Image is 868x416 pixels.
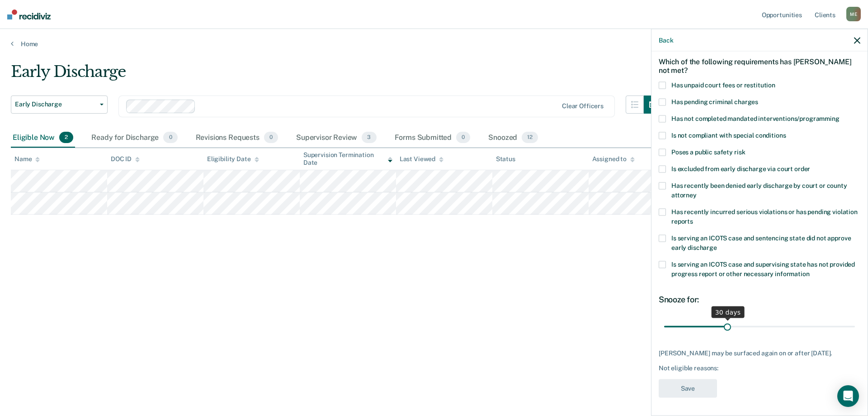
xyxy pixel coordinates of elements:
div: Clear officers [562,102,604,110]
div: Name [14,155,40,163]
span: 3 [362,132,376,143]
span: 0 [163,132,177,143]
div: Early Discharge [11,62,662,88]
div: Supervision Termination Date [303,151,392,167]
span: 0 [264,132,278,143]
span: Early Discharge [15,100,96,108]
span: Is serving an ICOTS case and supervising state has not provided progress report or other necessar... [671,260,855,277]
div: 30 days [712,306,745,318]
div: Last Viewed [400,155,443,163]
div: Snoozed [486,128,540,148]
div: Revisions Requests [194,128,280,148]
div: Snooze for: [659,294,860,304]
div: [PERSON_NAME] may be surfaced again on or after [DATE]. [659,349,860,357]
span: Has unpaid court fees or restitution [671,81,775,88]
div: Eligibility Date [207,155,259,163]
div: Status [496,155,515,163]
span: 0 [456,132,470,143]
span: Is excluded from early discharge via court order [671,165,810,172]
div: M E [846,7,861,21]
button: Back [659,36,673,44]
div: DOC ID [111,155,140,163]
span: Has not completed mandated interventions/programming [671,115,840,122]
div: Forms Submitted [393,128,472,148]
a: Home [11,40,857,48]
div: Open Intercom Messenger [837,385,859,407]
span: 12 [522,132,538,143]
div: Supervisor Review [294,128,378,148]
span: Has pending criminal charges [671,98,758,105]
span: Has recently incurred serious violations or has pending violation reports [671,208,858,225]
span: Poses a public safety risk [671,148,745,155]
div: Not eligible reasons: [659,364,860,372]
span: Is not compliant with special conditions [671,131,786,139]
div: Ready for Discharge [90,128,179,148]
span: Is serving an ICOTS case and sentencing state did not approve early discharge [671,234,851,251]
span: 2 [59,132,73,143]
img: Recidiviz [7,10,51,19]
button: Save [659,379,717,397]
div: Assigned to [592,155,635,163]
span: Has recently been denied early discharge by court or county attorney [671,182,847,198]
div: Eligible Now [11,128,75,148]
div: Which of the following requirements has [PERSON_NAME] not met? [659,50,860,81]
